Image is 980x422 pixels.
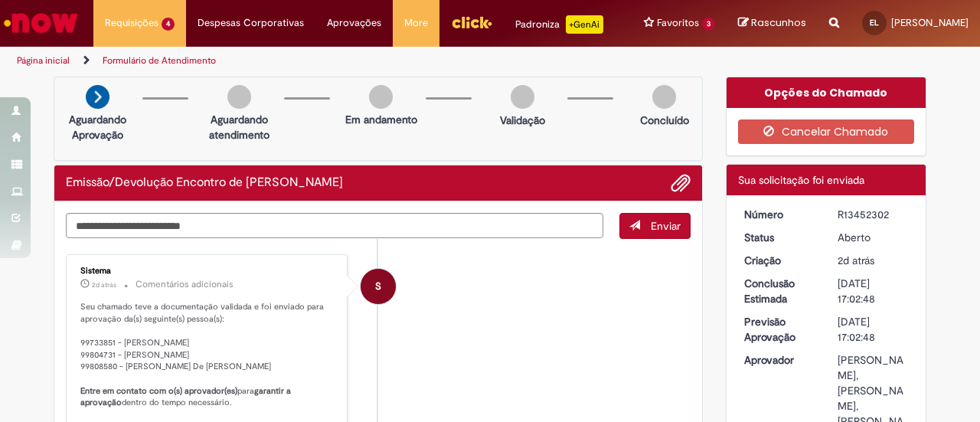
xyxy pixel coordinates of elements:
div: [DATE] 17:02:48 [838,276,909,306]
small: Comentários adicionais [136,278,234,291]
img: ServiceNow [2,8,80,38]
button: Cancelar Chamado [738,119,915,144]
span: Favoritos [657,15,699,31]
div: 27/08/2025 12:56:34 [838,253,909,268]
img: arrow-next.png [86,85,109,109]
img: img-circle-grey.png [227,85,251,109]
p: Aguardando atendimento [202,112,276,142]
div: Opções do Chamado [727,77,926,108]
button: Adicionar anexos [671,173,691,193]
img: img-circle-grey.png [511,85,534,109]
div: System [361,269,396,304]
dt: Previsão Aprovação [733,314,827,345]
div: Sistema [80,267,335,276]
p: Em andamento [345,112,417,127]
ul: Trilhas de página [11,47,642,75]
span: More [404,15,428,31]
div: [DATE] 17:02:48 [838,314,909,345]
button: Enviar [619,213,691,239]
p: +GenAi [566,15,603,34]
span: 2d atrás [92,280,116,290]
span: 4 [162,18,175,31]
span: Rascunhos [751,15,806,30]
span: Requisições [105,15,158,31]
dt: Conclusão Estimada [733,276,827,306]
span: 2d atrás [838,254,874,267]
span: Despesas Corporativas [198,15,304,31]
span: Aprovações [327,15,381,31]
dt: Status [733,230,827,245]
p: Aguardando Aprovação [60,112,135,142]
span: [PERSON_NAME] [891,16,969,29]
a: Rascunhos [738,16,806,31]
h2: Emissão/Devolução Encontro de Contas Fornecedor Histórico de tíquete [66,176,343,190]
span: 3 [702,18,715,31]
div: Padroniza [515,15,603,34]
textarea: Digite sua mensagem aqui... [66,213,603,238]
p: Validação [500,113,545,128]
span: Sua solicitação foi enviada [738,173,864,187]
img: click_logo_yellow_360x200.png [451,11,492,34]
span: S [375,268,381,305]
div: Aberto [838,230,909,245]
span: Enviar [651,219,681,233]
b: Entre em contato com o(s) aprovador(es) [80,385,237,397]
b: garantir a aprovação [80,385,293,409]
a: Formulário de Atendimento [103,54,216,67]
img: img-circle-grey.png [652,85,676,109]
div: R13452302 [838,207,909,222]
dt: Número [733,207,827,222]
p: Concluído [640,113,689,128]
dt: Criação [733,253,827,268]
dt: Aprovador [733,352,827,368]
a: Página inicial [17,54,70,67]
span: EL [870,18,879,28]
time: 27/08/2025 16:02:59 [92,280,116,290]
img: img-circle-grey.png [369,85,393,109]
